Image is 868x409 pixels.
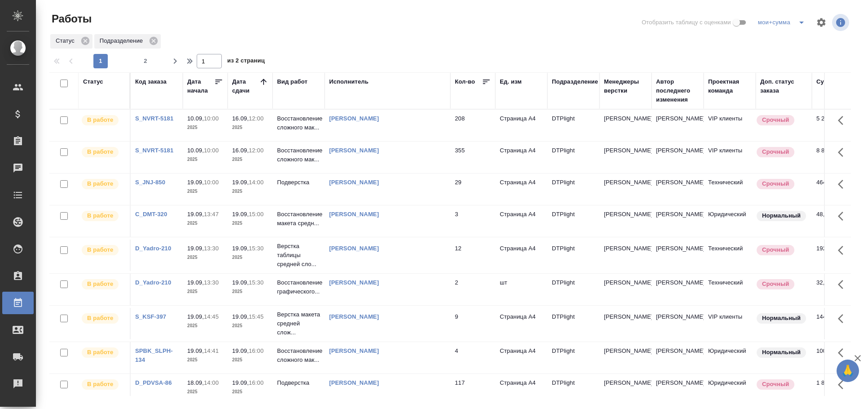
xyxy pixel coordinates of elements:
[135,279,171,286] a: D_Yadro-210
[495,142,547,173] td: Страница А4
[187,253,223,262] p: 2025
[138,57,153,66] span: 2
[204,179,219,186] p: 10:00
[704,342,756,373] td: Юридический
[762,147,789,156] p: Срочный
[812,142,857,173] td: 8 875,00 ₽
[656,77,699,104] div: Автор последнего изменения
[187,115,204,122] p: 10.09,
[604,244,647,253] p: [PERSON_NAME]
[187,287,223,296] p: 2025
[450,173,495,205] td: 29
[232,387,268,396] p: 2025
[232,77,259,95] div: Дата сдачи
[204,313,219,320] p: 14:45
[652,110,704,141] td: [PERSON_NAME]
[232,253,268,262] p: 2025
[81,114,125,126] div: Исполнитель выполняет работу
[833,308,854,329] button: Здесь прячутся важные кнопки
[812,374,857,405] td: 1 872,00 ₽
[135,115,173,122] a: S_NVRT-5181
[704,110,756,141] td: VIP клиенты
[232,211,249,218] p: 19.09,
[604,312,647,321] p: [PERSON_NAME]
[762,116,789,124] p: Срочный
[762,211,801,220] p: Нормальный
[232,347,249,354] p: 19.09,
[756,15,811,30] div: split button
[81,312,125,325] div: Исполнитель выполняет работу
[277,77,308,86] div: Вид работ
[495,342,547,373] td: Страница А4
[187,77,214,95] div: Дата начала
[232,187,268,196] p: 2025
[450,342,495,373] td: 4
[812,240,857,271] td: 192,00 ₽
[204,245,219,252] p: 13:30
[704,374,756,405] td: Юридический
[249,279,264,286] p: 15:30
[450,142,495,173] td: 355
[812,342,857,373] td: 100,00 ₽
[762,280,789,289] p: Срочный
[187,211,204,218] p: 19.09,
[812,110,857,141] td: 5 200,00 ₽
[652,240,704,271] td: [PERSON_NAME]
[249,313,264,320] p: 15:45
[495,173,547,205] td: Страница А4
[329,77,369,86] div: Исполнитель
[277,178,320,187] p: Подверстка
[232,245,249,252] p: 19.09,
[816,77,836,86] div: Сумма
[762,179,789,188] p: Срочный
[100,36,146,45] p: Подразделение
[138,54,153,68] button: 2
[249,179,264,186] p: 14:00
[81,210,125,222] div: Исполнитель выполняет работу
[277,146,320,164] p: Восстановление сложного мак...
[227,55,265,68] span: из 2 страниц
[329,245,379,252] a: [PERSON_NAME]
[762,245,789,254] p: Срочный
[833,142,854,163] button: Здесь прячутся важные кнопки
[495,240,547,271] td: Страница А4
[495,110,547,141] td: Страница А4
[87,348,113,357] p: В работе
[187,219,223,228] p: 2025
[704,205,756,237] td: Юридический
[760,77,807,95] div: Доп. статус заказа
[81,347,125,359] div: Исполнитель выполняет работу
[187,379,204,386] p: 18.09,
[277,278,320,296] p: Восстановление графического...
[642,18,731,27] span: Отобразить таблицу с оценками
[87,380,113,389] p: В работе
[547,110,599,141] td: DTPlight
[812,308,857,339] td: 144,00 ₽
[329,147,379,154] a: [PERSON_NAME]
[232,321,268,330] p: 2025
[652,142,704,173] td: [PERSON_NAME]
[232,179,249,186] p: 19.09,
[277,114,320,132] p: Восстановление сложного мак...
[87,211,113,220] p: В работе
[249,211,264,218] p: 15:00
[232,313,249,320] p: 19.09,
[81,146,125,158] div: Исполнитель выполняет работу
[495,205,547,237] td: Страница А4
[277,347,320,365] p: Восстановление сложного мак...
[811,12,832,33] span: Настроить таблицу
[547,240,599,271] td: DTPlight
[187,387,223,396] p: 2025
[277,310,320,337] p: Верстка макета средней слож...
[704,240,756,271] td: Технический
[450,374,495,405] td: 117
[329,347,379,354] a: [PERSON_NAME]
[708,77,751,95] div: Проектная команда
[232,287,268,296] p: 2025
[56,36,78,45] p: Статус
[704,173,756,205] td: Технический
[833,342,854,364] button: Здесь прячутся важные кнопки
[812,274,857,305] td: 32,00 ₽
[81,178,125,190] div: Исполнитель выполняет работу
[604,347,647,356] p: [PERSON_NAME]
